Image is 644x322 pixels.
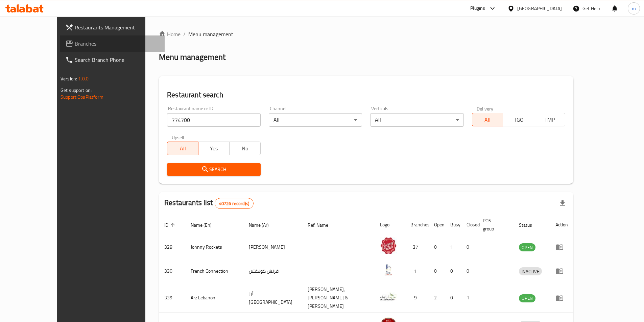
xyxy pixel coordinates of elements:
td: [PERSON_NAME],[PERSON_NAME] & [PERSON_NAME] [302,283,375,313]
span: Search [172,165,255,174]
span: Status [519,221,541,229]
h2: Restaurants list [164,198,254,209]
td: 0 [429,259,445,283]
span: Yes [201,144,227,153]
th: Open [429,215,445,235]
th: Action [550,215,573,235]
span: Version: [61,74,77,83]
span: OPEN [519,294,535,302]
span: TMP [537,115,563,125]
td: 0 [429,235,445,259]
div: Export file [554,195,571,212]
span: No [232,144,258,153]
th: Logo [375,215,405,235]
button: TGO [503,113,534,126]
button: All [167,142,198,155]
div: OPEN [519,294,535,302]
a: Support.OpsPlatform [61,93,103,101]
span: TGO [506,115,531,125]
span: All [475,115,501,125]
h2: Menu management [159,52,225,63]
div: All [370,113,463,127]
td: Arz Lebanon [185,283,243,313]
div: OPEN [519,243,535,251]
span: All [170,144,196,153]
td: 0 [445,259,461,283]
button: TMP [534,113,565,126]
span: ID [164,221,177,229]
td: 0 [461,259,477,283]
input: Search for restaurant name or ID.. [167,113,260,127]
div: All [269,113,362,127]
button: Search [167,163,260,176]
span: Get support on: [61,86,92,95]
td: French Connection [185,259,243,283]
td: [PERSON_NAME] [243,235,302,259]
td: 2 [429,283,445,313]
span: Ref. Name [308,221,337,229]
button: Yes [198,142,230,155]
button: No [229,142,261,155]
h2: Restaurant search [167,90,565,100]
label: Delivery [477,106,494,111]
img: Johnny Rockets [380,237,397,254]
img: Arz Lebanon [380,288,397,305]
span: m [632,5,636,12]
td: 339 [159,283,185,313]
td: 1 [405,259,429,283]
span: 1.0.0 [78,74,89,83]
td: فرنش كونكشن [243,259,302,283]
nav: breadcrumb [159,30,573,38]
td: 1 [461,283,477,313]
button: All [472,113,503,126]
td: 0 [461,235,477,259]
div: Total records count [215,198,254,209]
span: 40726 record(s) [215,200,253,207]
span: Branches [75,40,159,48]
th: Busy [445,215,461,235]
label: Upsell [172,135,184,140]
a: Restaurants Management [60,19,165,35]
td: أرز [GEOGRAPHIC_DATA] [243,283,302,313]
td: 37 [405,235,429,259]
td: 0 [445,283,461,313]
div: Menu [555,243,568,251]
span: Menu management [188,30,233,38]
td: Johnny Rockets [185,235,243,259]
td: 328 [159,235,185,259]
td: 9 [405,283,429,313]
div: INACTIVE [519,267,542,275]
span: Search Branch Phone [75,56,159,64]
span: Name (Ar) [249,221,278,229]
span: INACTIVE [519,268,542,275]
a: Branches [60,35,165,52]
span: Name (En) [191,221,220,229]
span: POS group [483,217,505,233]
span: OPEN [519,244,535,251]
a: Home [159,30,181,38]
a: Search Branch Phone [60,52,165,68]
td: 330 [159,259,185,283]
li: / [183,30,186,38]
img: French Connection [380,261,397,278]
th: Closed [461,215,477,235]
div: [GEOGRAPHIC_DATA] [517,5,562,12]
div: Plugins [470,4,485,13]
td: 1 [445,235,461,259]
th: Branches [405,215,429,235]
div: Menu [555,267,568,275]
div: Menu [555,294,568,302]
span: Restaurants Management [75,23,159,31]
